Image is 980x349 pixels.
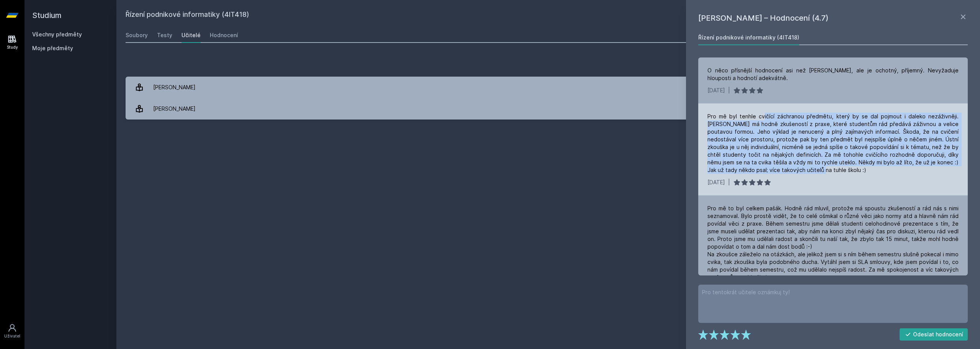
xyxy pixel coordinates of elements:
div: Uživatel [4,333,20,339]
a: Uživatel [2,320,23,343]
div: Hodnocení [210,31,238,39]
a: Soubory [126,28,148,43]
div: O něco přísnější hodnocení asi než [PERSON_NAME], ale je ochotný, příjemný. Nevyžaduje hlouposti ... [707,67,959,82]
a: Study [2,31,23,54]
div: | [728,87,730,94]
div: [PERSON_NAME] [153,101,196,116]
h2: Řízení podnikové informatiky (4IT418) [126,9,885,21]
div: [PERSON_NAME] [153,80,196,95]
a: Všechny předměty [32,31,82,38]
a: [PERSON_NAME] 3 hodnocení 5.0 [126,77,971,98]
div: Soubory [126,31,148,39]
div: Pro mě byl tenhle cvičící záchranou předmětu, který by se dal pojmout i daleko nezáživněji. [PERS... [707,113,959,174]
div: Učitelé [181,31,201,39]
a: Hodnocení [210,28,238,43]
div: [DATE] [707,87,725,94]
a: Testy [157,28,172,43]
a: [PERSON_NAME] 3 hodnocení 4.7 [126,98,971,120]
div: Study [7,44,18,50]
a: Učitelé [181,28,201,43]
div: Testy [157,31,172,39]
span: Moje předměty [32,44,73,52]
